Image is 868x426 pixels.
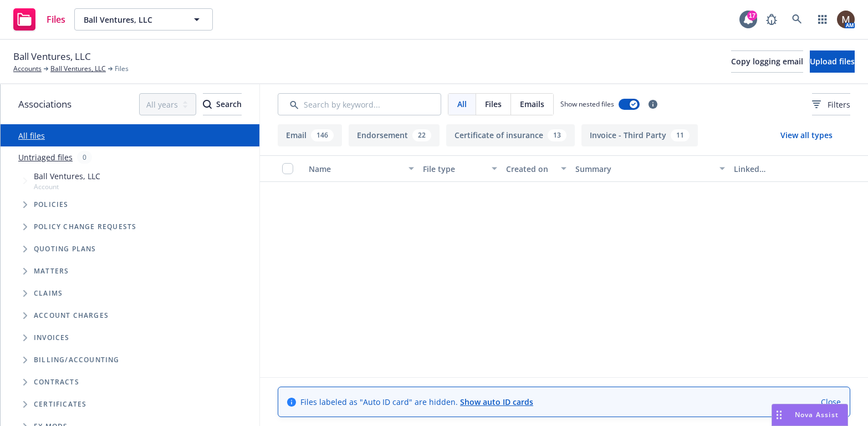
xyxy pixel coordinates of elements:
span: Account [34,182,100,191]
div: Name [309,163,402,175]
div: 22 [412,129,431,141]
span: Invoices [34,334,70,341]
span: Nova Assist [795,410,839,419]
span: Emails [520,98,544,110]
a: All files [18,130,45,141]
span: Upload files [810,56,855,67]
div: Created on [506,163,554,175]
button: File type [418,155,502,182]
a: Files [9,4,70,35]
div: Search [203,94,242,115]
a: Show auto ID cards [460,397,533,407]
span: Show nested files [560,99,614,109]
button: SearchSearch [203,93,242,115]
span: Billing/Accounting [34,357,120,363]
button: Copy logging email [731,50,803,73]
span: Policies [34,201,69,208]
input: Select all [282,163,293,174]
div: Drag to move [772,404,786,425]
div: Summary [575,163,713,175]
div: Tree Example [1,168,259,349]
span: Certificates [34,401,86,408]
a: Untriaged files [18,151,73,163]
button: View all types [763,124,850,146]
div: Linked associations [734,163,808,175]
span: Ball Ventures, LLC [13,49,91,64]
a: Ball Ventures, LLC [50,64,106,74]
span: Filters [828,99,850,110]
a: Accounts [13,64,42,74]
button: Certificate of insurance [446,124,575,146]
button: Summary [571,155,729,182]
span: Copy logging email [731,56,803,67]
span: Associations [18,97,72,111]
span: Matters [34,268,69,275]
span: Files [485,98,502,110]
button: Ball Ventures, LLC [74,8,213,31]
button: Filters [812,93,850,115]
button: Nova Assist [772,404,848,426]
span: Filters [812,99,850,110]
span: Files labeled as "Auto ID card" are hidden. [300,396,533,408]
img: photo [837,11,855,28]
input: Search by keyword... [278,93,441,115]
span: Files [47,15,65,24]
div: 11 [671,129,690,141]
span: Contracts [34,379,79,386]
span: Policy change requests [34,224,136,230]
span: Account charges [34,312,109,319]
span: All [457,98,467,110]
button: Endorsement [349,124,440,146]
svg: Search [203,100,212,109]
a: Close [821,396,841,408]
button: Email [278,124,342,146]
div: 146 [311,129,334,141]
span: Claims [34,290,63,297]
button: Created on [502,155,571,182]
div: 0 [77,151,92,164]
a: Switch app [811,8,834,31]
span: Files [115,64,129,74]
button: Name [304,155,418,182]
div: 13 [548,129,566,141]
button: Linked associations [729,155,813,182]
button: Upload files [810,50,855,73]
span: Ball Ventures, LLC [84,14,180,26]
a: Report a Bug [760,8,783,31]
button: Invoice - Third Party [581,124,698,146]
div: File type [423,163,485,175]
div: 17 [747,11,757,21]
a: Search [786,8,808,31]
span: Quoting plans [34,246,96,252]
span: Ball Ventures, LLC [34,170,100,182]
